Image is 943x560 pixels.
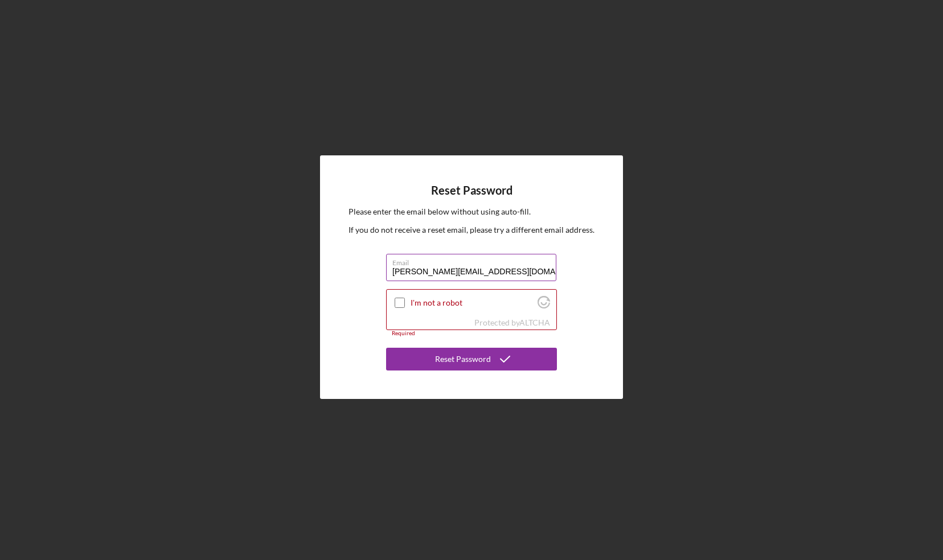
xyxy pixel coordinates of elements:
div: Required [386,330,557,337]
a: Visit Altcha.org [538,300,550,310]
div: Protected by [474,318,550,327]
label: Email [392,254,556,267]
p: Please enter the email below without using auto-fill. [348,205,594,218]
p: If you do not receive a reset email, please try a different email address. [348,224,594,236]
h4: Reset Password [431,184,512,197]
button: Reset Password [386,348,557,370]
a: Visit Altcha.org [519,318,550,327]
div: Reset Password [435,348,491,370]
label: I'm not a robot [411,298,534,307]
